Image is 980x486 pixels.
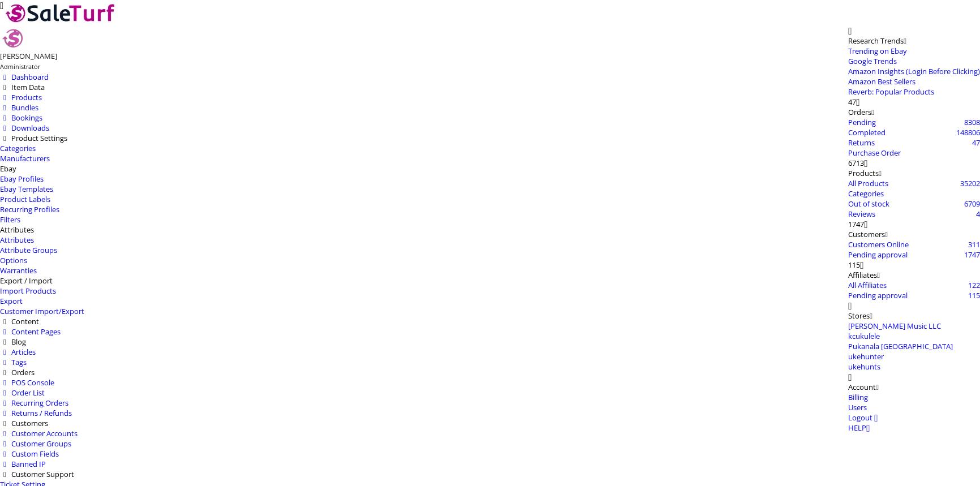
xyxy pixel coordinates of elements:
[848,412,878,423] a: Logout
[11,316,39,326] span: Content
[11,82,45,92] span: Item Data
[11,377,54,388] span: POS Console
[11,113,42,123] span: Bookings
[848,209,875,219] a: 4Reviews
[960,178,980,188] span: 35202
[968,290,980,300] span: 115
[11,469,74,479] span: Customer Support
[848,229,980,239] li: Customers
[848,219,864,229] span: 1747
[968,280,980,290] span: 122
[11,408,72,418] span: Returns / Refunds
[11,428,78,438] span: Customer Accounts
[848,311,980,321] li: Stores
[848,168,980,178] li: Products
[11,459,46,469] span: Banned IP
[848,280,887,290] a: 122All Affiliates
[11,367,35,377] span: Orders
[848,260,860,270] span: 115
[848,127,886,137] a: 148806Completed
[11,388,45,398] span: Order List
[848,412,872,423] span: Logout
[848,76,980,87] a: Amazon Best Sellers
[11,449,59,459] span: Custom Fields
[848,351,884,362] a: ukehunter
[848,423,866,433] span: HELP
[11,92,42,102] span: Products
[964,199,980,209] span: 6709
[11,347,36,357] span: Articles
[848,362,880,372] a: ukehunts
[956,127,980,137] span: 148806
[11,398,68,408] span: Recurring Orders
[848,250,908,260] a: 1747Pending approval
[968,239,980,250] span: 311
[848,290,908,300] a: 115Pending approval
[848,66,980,76] a: Amazon Insights (Login Before Clicking)
[848,158,864,168] span: 6713
[976,209,980,219] span: 4
[848,239,909,250] a: 311Customers Online
[848,46,980,56] a: Trending on Ebay
[848,97,856,107] span: 47
[848,107,980,117] li: Orders
[11,133,67,143] span: Product Settings
[848,341,953,351] a: Pukanala [GEOGRAPHIC_DATA]
[11,326,61,337] span: Content Pages
[848,270,980,280] li: Affiliates
[848,392,868,402] a: Billing
[11,123,49,133] span: Downloads
[11,72,49,82] span: Dashboard
[848,402,867,412] a: Users
[848,87,980,97] a: Reverb: Popular Products
[11,337,26,347] span: Blog
[848,321,941,331] a: [PERSON_NAME] Music LLC
[972,137,980,148] span: 47
[848,36,980,46] li: Research Trends
[11,438,71,449] span: Customer Groups
[848,178,888,188] a: 35202All Products
[848,199,889,209] a: 6709Out of stock
[848,382,980,392] li: Account
[848,331,880,341] a: kcukulele
[848,137,875,148] a: 47Returns
[848,188,884,199] a: Categories
[11,357,27,367] span: Tags
[848,117,980,127] a: 8308Pending
[866,423,870,433] a: HELP
[964,117,980,127] span: 8308
[11,418,48,428] span: Customers
[964,250,980,260] span: 1747
[848,56,980,66] a: Google Trends
[848,148,901,158] a: Purchase Order
[11,102,38,113] span: Bundles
